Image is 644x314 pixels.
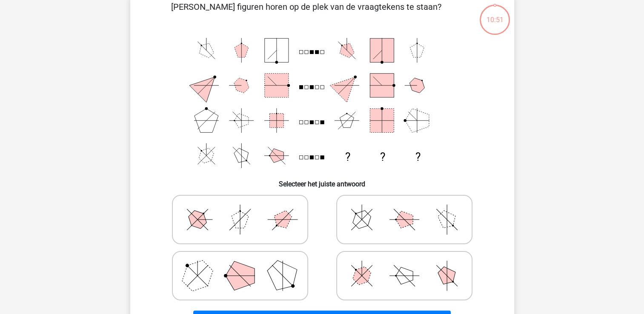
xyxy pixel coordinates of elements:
text: ? [415,151,420,163]
div: 10:51 [479,4,511,25]
h6: Selecteer het juiste antwoord [144,173,501,188]
text: ? [380,151,385,163]
p: [PERSON_NAME] figuren horen op de plek van de vraagtekens te staan? [144,0,469,26]
text: ? [345,151,350,163]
